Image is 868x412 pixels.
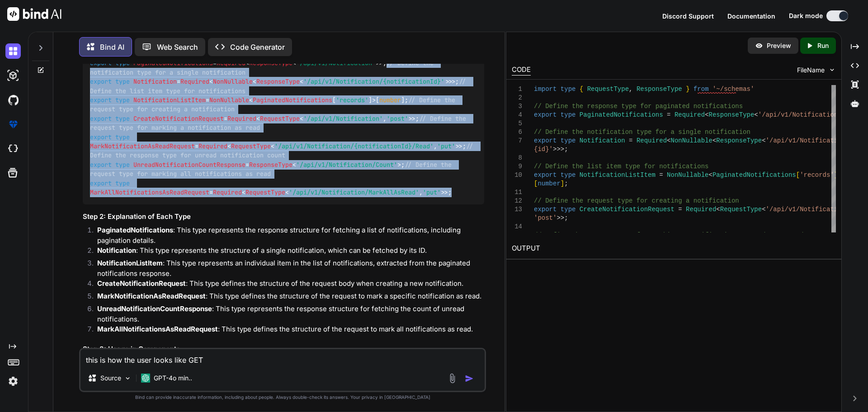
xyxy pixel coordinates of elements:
div: 10 [512,171,522,180]
span: ResponseType [716,137,762,144]
span: export [90,59,112,67]
span: NonNullable [209,96,249,104]
span: '/api/v1/Notification/{notificationId}' [303,78,444,86]
span: export [90,96,112,104]
span: type [560,206,576,213]
span: >>>; [553,146,568,153]
span: < [754,111,758,118]
span: Discord Support [662,12,714,20]
span: Notification [579,137,625,144]
div: 5 [512,119,522,128]
h2: OUTPUT [506,238,841,259]
span: 'post' [534,214,557,222]
span: NonNullable [667,171,708,179]
span: < [705,111,708,118]
img: GPT-4o mini [141,374,150,383]
div: 6 [512,128,522,137]
p: Bind AI [100,42,124,52]
span: '~/schemas' [712,85,754,93]
span: '/api/v1/Notification/{notificationId}/Read' [274,142,434,150]
span: ication [724,128,750,136]
img: Bind AI [7,7,61,21]
span: PaginatedNotifications [133,59,213,67]
li: : This type represents the structure of a single notification, which can be fetched by its ID. [90,246,484,258]
img: icon [465,374,474,383]
span: '/api/v1/Notification/MarkAllAsRead' [289,188,419,196]
div: 15 [512,231,522,240]
span: export [534,171,557,179]
span: NotificationListItem [579,171,655,179]
span: < [708,171,712,179]
span: export [90,161,112,169]
span: Required [637,137,667,144]
span: // Define the request type for creating a notification [90,96,459,113]
span: // Define the notification type for a single notif [534,128,724,136]
span: type [560,137,576,144]
p: Run [817,41,829,50]
span: Required [686,206,716,213]
button: Documentation [727,11,775,21]
span: export [534,137,557,144]
span: { [579,85,583,93]
span: MarkAllNotificationsAsReadRequest [90,188,209,196]
span: number [379,96,401,104]
div: 14 [512,223,522,231]
span: type [115,78,130,86]
span: PaginatedNotifications [253,96,332,104]
span: number [538,180,560,187]
span: RequestType [720,206,761,213]
span: Required [217,59,245,67]
strong: MarkNotificationAsReadRequest [97,292,206,300]
li: : This type defines the structure of the request body when creating a new notification. [90,279,484,291]
li: : This type represents the response structure for fetching the count of unread notifications. [90,304,484,324]
span: UnreadNotificationCountResponse [133,161,245,169]
span: type [115,179,130,187]
span: import [534,85,557,93]
img: githubDark [5,92,21,108]
span: type [115,114,130,123]
span: < [762,206,765,213]
span: RequestType [587,85,628,93]
li: : This type defines the structure of the request to mark a specific notification as read. [90,291,484,304]
span: < [667,137,670,144]
span: MarkNotificationAsReadRequest [90,142,195,150]
span: Required [198,142,227,150]
strong: CreateNotificationRequest [97,279,186,288]
span: type [115,96,130,104]
span: // Define the list item type for notifications [534,163,708,170]
span: {id}' [534,146,553,153]
h3: Step 3: Usage in Components [83,344,484,355]
li: : This type defines the structure of the request to mark all notifications as read. [90,324,484,337]
span: type [115,161,130,169]
span: NotificationListItem [133,96,206,104]
div: CODE [512,65,531,76]
span: ResponseType [249,59,292,67]
span: NonNullable [670,137,712,144]
p: Source [100,374,121,383]
span: [ [534,180,538,187]
span: export [90,114,112,123]
div: 8 [512,154,522,162]
span: RequestType [245,188,285,196]
div: 11 [512,188,522,197]
span: from [693,85,709,93]
span: tions [724,103,743,110]
span: '/api/v1/Notification/Count' [296,161,397,169]
span: < [762,137,765,144]
img: premium [5,117,21,132]
p: Preview [767,41,791,50]
span: type [115,133,130,141]
div: 4 [512,111,522,119]
div: 9 [512,162,522,171]
span: = [678,206,682,213]
span: '/api/v1/Notification' [758,111,841,118]
span: 'post' [387,114,408,123]
span: ResponseType [249,161,292,169]
img: chevron down [828,66,836,74]
span: export [534,206,557,213]
span: 'records' [336,96,368,104]
span: [ [796,171,799,179]
strong: UnreadNotificationCountResponse [97,304,212,313]
span: = [667,111,670,118]
span: ResponseType [256,78,300,86]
